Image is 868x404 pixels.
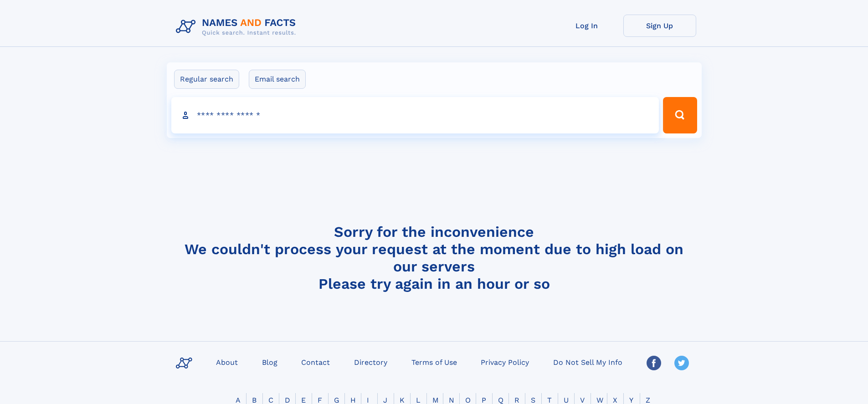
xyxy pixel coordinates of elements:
a: Privacy Policy [477,355,533,368]
button: Search Button [663,97,697,133]
a: Do Not Sell My Info [550,355,626,368]
img: Logo Names and Facts [172,15,303,39]
a: Contact [298,355,334,368]
a: Log In [550,15,623,37]
a: Directory [350,355,391,368]
a: About [212,355,241,368]
input: search input [171,97,659,133]
a: Sign Up [623,15,696,37]
a: Blog [258,355,281,368]
h4: Sorry for the inconvenience We couldn't process your request at the moment due to high load on ou... [172,223,696,292]
label: Regular search [174,70,239,89]
img: Facebook [647,356,661,370]
a: Terms of Use [408,355,461,368]
label: Email search [249,70,306,89]
img: Twitter [674,356,689,370]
